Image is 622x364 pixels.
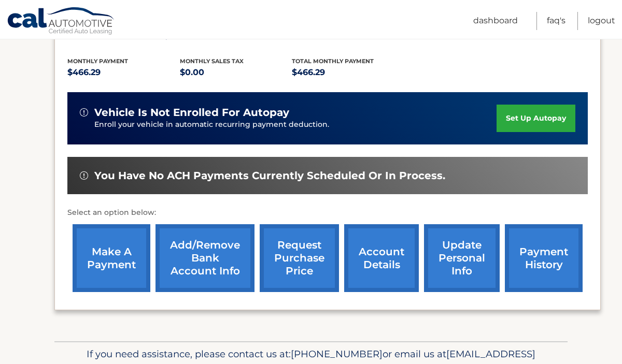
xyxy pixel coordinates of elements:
[67,57,128,65] span: Monthly Payment
[94,119,497,130] p: Enroll your vehicle in automatic recurring payment deduction.
[547,12,566,30] a: FAQ's
[73,224,150,292] a: make a payment
[80,171,88,180] img: alert-white.svg
[180,57,244,65] span: Monthly sales Tax
[94,106,289,119] span: vehicle is not enrolled for autopay
[291,348,383,360] span: [PHONE_NUMBER]
[292,57,374,65] span: Total Monthly Payment
[155,224,255,292] a: Add/Remove bank account info
[344,224,419,292] a: account details
[80,108,88,117] img: alert-white.svg
[497,105,575,132] a: set up autopay
[67,207,588,219] p: Select an option below:
[588,12,615,30] a: Logout
[180,65,292,80] p: $0.00
[424,224,500,292] a: update personal info
[473,12,518,30] a: Dashboard
[94,169,445,182] span: You have no ACH payments currently scheduled or in process.
[292,65,404,80] p: $466.29
[67,65,180,80] p: $466.29
[7,7,116,37] a: Cal Automotive
[260,224,339,292] a: request purchase price
[505,224,583,292] a: payment history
